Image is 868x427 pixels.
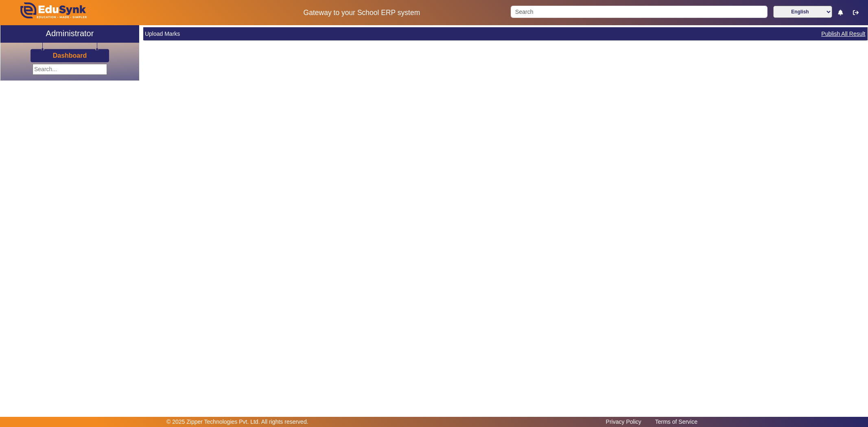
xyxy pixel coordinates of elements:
[53,52,87,59] h3: Dashboard
[52,51,87,60] a: Dashboard
[143,27,868,40] mat-card-header: Upload Marks
[820,29,866,39] button: Publish All Result
[166,418,308,426] p: © 2025 Zipper Technologies Pvt. Ltd. All rights reserved.
[0,25,139,43] a: Administrator
[651,416,702,427] a: Terms of Service
[221,9,502,17] h5: Gateway to your School ERP system
[511,6,767,18] input: Search
[46,28,94,38] h2: Administrator
[602,416,645,427] a: Privacy Policy
[33,64,107,75] input: Search...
